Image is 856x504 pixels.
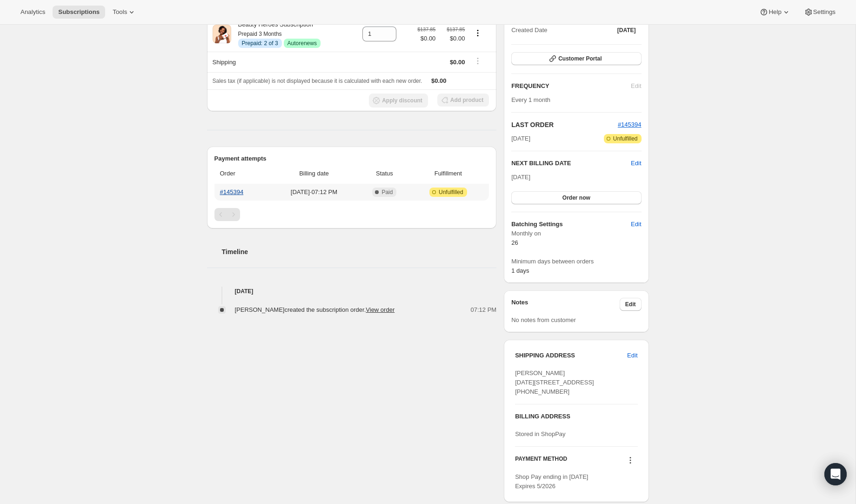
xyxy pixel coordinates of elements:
[220,188,244,195] a: #145394
[511,134,530,143] span: [DATE]
[439,188,463,196] span: Unfulfilled
[511,120,618,129] h2: LAST ORDER
[754,6,796,19] button: Help
[627,351,637,360] span: Edit
[238,31,282,37] small: Prepaid 3 Months
[53,6,105,19] button: Subscriptions
[207,52,351,72] th: Shipping
[272,188,356,197] span: [DATE] · 07:12 PM
[617,27,636,34] span: [DATE]
[515,351,627,360] h3: SHIPPING ADDRESS
[511,298,620,311] h3: Notes
[618,121,642,128] a: #145394
[214,163,269,184] th: Order
[515,473,588,490] span: Shop Pay ending in [DATE] Expires 5/2026
[612,24,642,37] button: [DATE]
[511,220,631,229] h6: Batching Settings
[431,77,447,84] span: $0.00
[413,169,483,178] span: Fulfillment
[631,220,641,229] span: Edit
[20,8,45,16] span: Analytics
[417,34,435,43] span: $0.00
[471,305,497,315] span: 07:12 PM
[511,174,530,181] span: [DATE]
[213,78,422,84] span: Sales tax (if applicable) is not displayed because it is calculated with each new order.
[769,8,781,16] span: Help
[58,8,100,16] span: Subscriptions
[515,370,594,395] span: [PERSON_NAME] [DATE][STREET_ADDRESS] [PHONE_NUMBER]
[620,298,642,311] button: Edit
[618,120,642,129] button: #145394
[470,28,485,38] button: Product actions
[107,6,142,19] button: Tools
[511,239,518,246] span: 26
[511,96,550,103] span: Every 1 month
[511,52,641,65] button: Customer Portal
[515,430,565,437] span: Stored in ShopPay
[207,287,497,296] h4: [DATE]
[15,6,51,19] button: Analytics
[824,463,847,485] div: Open Intercom Messenger
[798,6,841,19] button: Settings
[222,247,497,256] h2: Timeline
[558,55,602,62] span: Customer Portal
[470,56,485,66] button: Shipping actions
[272,169,356,178] span: Billing date
[511,159,631,168] h2: NEXT BILLING DATE
[214,208,489,221] nav: Pagination
[366,306,395,313] a: View order
[511,26,547,35] span: Created Date
[447,27,465,32] small: $137.85
[511,81,631,91] h2: FREQUENCY
[813,8,836,16] span: Settings
[214,154,489,163] h2: Payment attempts
[417,27,435,32] small: $137.85
[511,229,641,238] span: Monthly on
[235,306,395,313] span: [PERSON_NAME] created the subscription order.
[515,412,637,421] h3: BILLING ADDRESS
[613,135,638,142] span: Unfulfilled
[288,40,317,47] span: Autorenews
[231,20,321,48] div: Beauty Heroes Subscription
[562,194,590,202] span: Order now
[511,257,641,266] span: Minimum days between orders
[625,301,636,308] span: Edit
[381,188,393,196] span: Paid
[511,191,641,204] button: Order now
[441,34,465,43] span: $0.00
[450,59,465,66] span: $0.00
[113,8,127,16] span: Tools
[242,40,278,47] span: Prepaid: 2 of 3
[213,25,231,43] img: product img
[631,159,641,168] button: Edit
[625,217,647,232] button: Edit
[361,169,407,178] span: Status
[511,267,529,274] span: 1 days
[622,348,643,363] button: Edit
[511,316,576,323] span: No notes from customer
[515,455,567,468] h3: PAYMENT METHOD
